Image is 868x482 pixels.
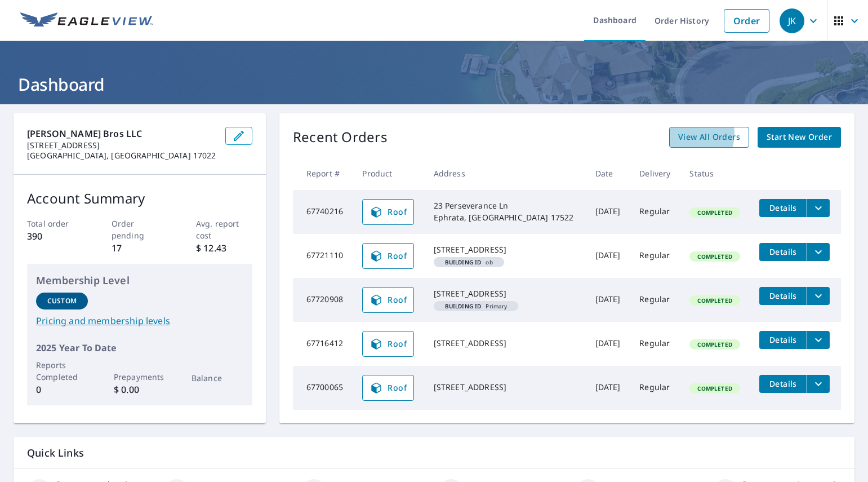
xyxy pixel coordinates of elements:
p: Custom [47,296,77,306]
button: filesDropdownBtn-67720908 [807,287,830,305]
span: Primary [438,303,514,309]
button: detailsBtn-67716412 [759,331,807,349]
td: [DATE] [586,366,631,410]
p: Account Summary [27,188,252,209]
button: detailsBtn-67700065 [759,375,807,393]
button: detailsBtn-67721110 [759,243,807,261]
th: Report # [293,157,354,190]
td: Regular [630,322,680,366]
th: Delivery [630,157,680,190]
span: Details [766,246,800,257]
button: filesDropdownBtn-67740216 [807,199,830,217]
td: [DATE] [586,278,631,322]
p: Membership Level [36,273,243,288]
p: 2025 Year To Date [36,341,243,355]
div: JK [780,8,804,33]
button: detailsBtn-67720908 [759,287,807,305]
a: Start New Order [758,127,841,148]
span: Roof [370,381,407,395]
div: [STREET_ADDRESS] [434,338,577,349]
em: Building ID [445,303,482,309]
p: [GEOGRAPHIC_DATA], [GEOGRAPHIC_DATA] 17022 [27,151,216,161]
p: Total order [27,218,83,229]
span: Details [766,290,800,301]
div: 23 Perseverance Ln Ephrata, [GEOGRAPHIC_DATA] 17522 [434,200,577,223]
span: Roof [370,249,407,263]
th: Address [425,157,586,190]
td: 67721110 [293,234,354,278]
p: Avg. report cost [196,218,252,241]
a: Order [724,9,769,33]
button: filesDropdownBtn-67716412 [807,331,830,349]
a: Roof [362,243,414,269]
p: [PERSON_NAME] Bros LLC [27,127,216,140]
span: Details [766,202,800,213]
span: Roof [370,205,407,219]
p: 390 [27,229,83,243]
span: Completed [691,253,738,260]
em: Building ID [445,259,482,265]
td: [DATE] [586,190,631,234]
td: 67716412 [293,322,354,366]
p: Prepayments [114,371,166,383]
p: Balance [192,372,243,384]
span: Details [766,378,800,389]
span: Details [766,334,800,345]
span: ob [438,259,500,265]
a: View All Orders [669,127,749,148]
div: [STREET_ADDRESS] [434,288,577,299]
th: Date [586,157,631,190]
td: [DATE] [586,322,631,366]
td: Regular [630,278,680,322]
button: filesDropdownBtn-67700065 [807,375,830,393]
span: View All Orders [678,130,740,144]
td: 67720908 [293,278,354,322]
p: Order pending [112,218,168,241]
a: Roof [362,287,414,313]
p: 17 [112,241,168,255]
span: Completed [691,209,738,216]
span: Completed [691,341,738,348]
td: 67700065 [293,366,354,410]
p: Recent Orders [293,127,388,148]
button: filesDropdownBtn-67721110 [807,243,830,261]
p: Reports Completed [36,359,88,383]
td: 67740216 [293,190,354,234]
span: Completed [691,384,738,392]
img: EV Logo [20,12,153,29]
td: Regular [630,190,680,234]
div: [STREET_ADDRESS] [434,382,577,393]
p: 0 [36,383,88,396]
a: Pricing and membership levels [36,314,243,328]
th: Status [680,157,750,190]
td: [DATE] [586,234,631,278]
p: [STREET_ADDRESS] [27,140,216,151]
span: Completed [691,297,738,304]
button: detailsBtn-67740216 [759,199,807,217]
span: Start New Order [767,130,832,144]
p: $ 0.00 [114,383,166,396]
th: Product [353,157,424,190]
a: Roof [362,199,414,225]
p: $ 12.43 [196,241,252,255]
span: Roof [370,293,407,307]
a: Roof [362,331,414,357]
span: Roof [370,337,407,351]
td: Regular [630,234,680,278]
p: Quick Links [27,446,841,460]
td: Regular [630,366,680,410]
a: Roof [362,375,414,401]
div: [STREET_ADDRESS] [434,244,577,255]
h1: Dashboard [14,73,854,96]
